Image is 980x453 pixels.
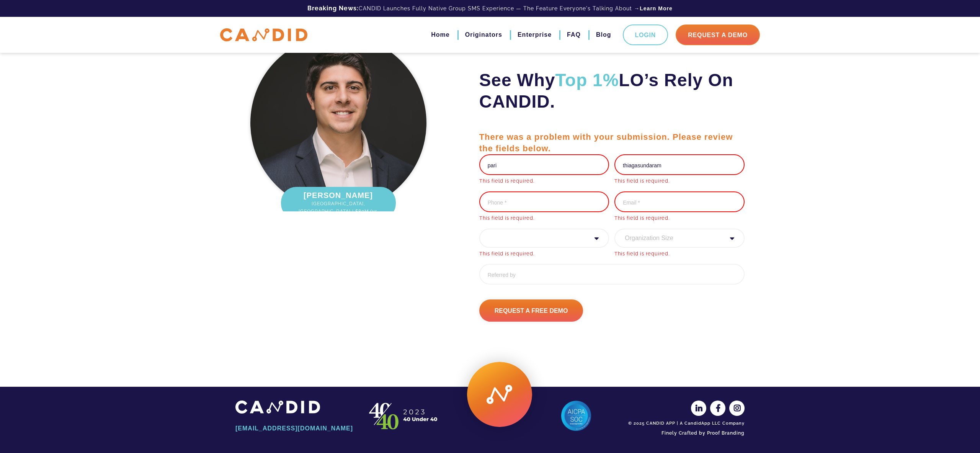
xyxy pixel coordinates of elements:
div: [PERSON_NAME] [281,187,396,219]
a: FAQ [567,28,581,41]
img: Lucas Johnson [250,35,426,211]
div: This field is required. [614,214,745,223]
input: Phone * [479,191,609,212]
input: Referred by [479,264,745,285]
b: Breaking News: [307,5,359,12]
a: Blog [596,28,611,41]
a: Learn More [640,5,672,12]
h2: There was a problem with your submission. Please review the fields below. [479,131,745,154]
img: CANDID APP [235,401,320,413]
span: Top 1% [555,70,619,90]
img: CANDID APP [366,401,442,431]
input: First Name * [479,154,609,175]
a: Login [623,25,668,45]
a: Request A Demo [676,25,760,45]
div: © 2025 CANDID APP | A CandidApp LLC Company [626,420,745,427]
div: This field is required. [614,250,745,258]
div: This field is required. [479,214,609,223]
a: Enterprise [518,28,552,41]
input: Email * [614,191,745,212]
a: [EMAIL_ADDRESS][DOMAIN_NAME] [235,422,354,435]
div: This field is required. [479,250,609,258]
a: Originators [465,28,502,41]
div: This field is required. [614,177,745,186]
span: [GEOGRAPHIC_DATA], [GEOGRAPHIC_DATA] | $80M/yr. [289,200,388,215]
h2: See Why LO’s Rely On CANDID. [479,69,745,112]
input: Last Name * [614,154,745,175]
img: CANDID APP [220,28,307,42]
div: This field is required. [479,177,609,186]
img: AICPA SOC 2 [561,401,591,431]
input: Request A Free Demo [479,299,583,322]
a: Home [431,28,449,41]
a: Finely Crafted by Proof Branding [626,427,745,440]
